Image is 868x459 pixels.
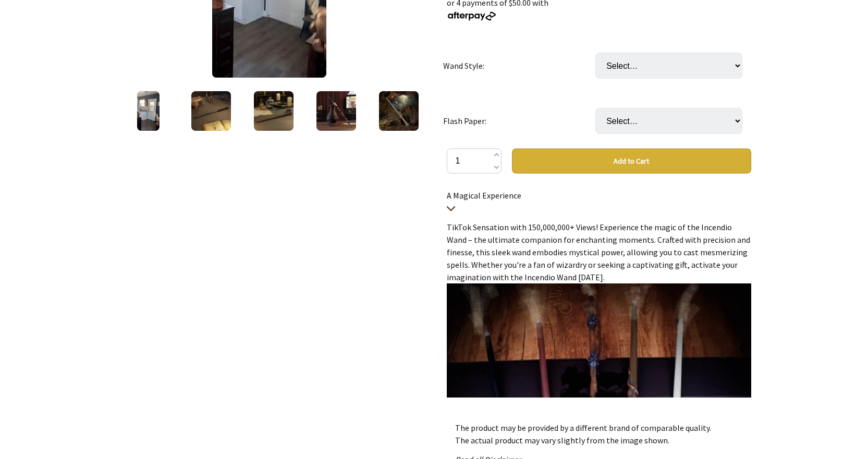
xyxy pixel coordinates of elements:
[443,38,595,93] td: Wand Style:
[379,91,419,131] img: The Original Fire Magic Wand Sale (Not available elsewhere)
[512,148,751,173] button: Add to Cart
[447,189,751,214] p: A Magical Experience
[443,93,595,148] td: Flash Paper:
[191,91,231,131] img: The Original Fire Magic Wand Sale (Not available elsewhere)
[137,91,160,131] img: The Original Fire Magic Wand Sale (Not available elsewhere)
[254,91,294,131] img: The Original Fire Magic Wand Sale (Not available elsewhere)
[447,11,497,21] img: Afterpay
[316,91,356,131] img: The Original Fire Magic Wand Sale (Not available elsewhere)
[455,421,743,446] p: The product may be provided by a different brand of comparable quality. The actual product may va...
